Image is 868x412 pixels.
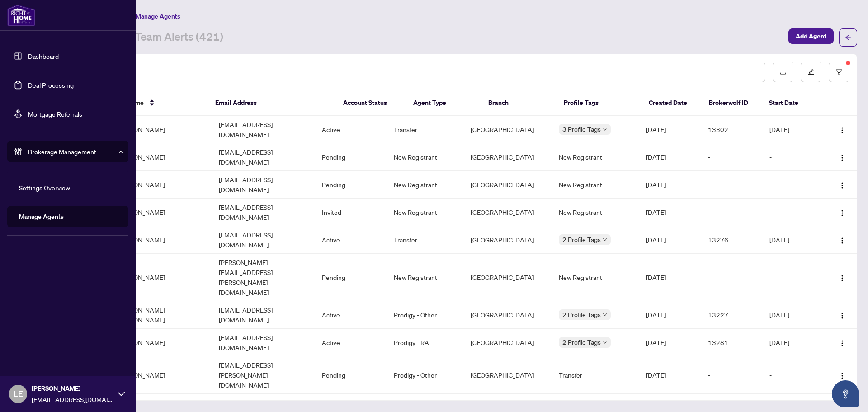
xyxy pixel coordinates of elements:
[463,171,552,199] td: [GEOGRAPHIC_DATA]
[109,301,212,329] td: [PERSON_NAME] [PERSON_NAME]
[212,356,314,394] td: [EMAIL_ADDRESS][PERSON_NAME][DOMAIN_NAME]
[639,143,700,171] td: [DATE]
[701,116,762,143] td: 13302
[835,150,849,164] button: Logo
[839,209,846,217] img: Logo
[212,143,314,171] td: [EMAIL_ADDRESS][DOMAIN_NAME]
[762,356,824,394] td: -
[762,329,824,356] td: [DATE]
[212,171,314,199] td: [EMAIL_ADDRESS][DOMAIN_NAME]
[839,372,846,379] img: Logo
[808,69,814,75] span: edit
[836,69,842,75] span: filter
[28,147,122,156] span: Brokerage Management
[387,254,463,301] td: New Registrant
[603,313,607,317] span: down
[701,254,762,301] td: -
[845,34,851,41] span: arrow-left
[463,356,552,394] td: [GEOGRAPHIC_DATA]
[701,199,762,226] td: -
[463,254,552,301] td: [GEOGRAPHIC_DATA]
[387,226,463,254] td: Transfer
[552,199,639,226] td: New Registrant
[603,237,607,242] span: down
[315,116,387,143] td: Active
[212,199,314,226] td: [EMAIL_ADDRESS][DOMAIN_NAME]
[835,177,849,192] button: Logo
[463,116,552,143] td: [GEOGRAPHIC_DATA]
[463,329,552,356] td: [GEOGRAPHIC_DATA]
[552,254,639,301] td: New Registrant
[762,116,824,143] td: [DATE]
[639,356,700,394] td: [DATE]
[552,171,639,199] td: New Registrant
[109,356,212,394] td: [PERSON_NAME]
[32,384,113,393] span: [PERSON_NAME]
[701,356,762,394] td: -
[839,182,846,189] img: Logo
[639,254,700,301] td: [DATE]
[406,90,481,116] th: Agent Type
[839,312,846,319] img: Logo
[639,199,700,226] td: [DATE]
[701,171,762,199] td: -
[562,124,601,134] span: 3 Profile Tags
[557,90,642,116] th: Profile Tags
[108,90,208,116] th: Full Name
[701,143,762,171] td: -
[839,340,846,347] img: Logo
[639,226,700,254] td: [DATE]
[28,52,59,60] a: Dashboard
[762,226,824,254] td: [DATE]
[762,90,822,116] th: Start Date
[463,301,552,329] td: [GEOGRAPHIC_DATA]
[562,234,601,245] span: 2 Profile Tags
[19,184,70,192] a: Settings Overview
[562,309,601,320] span: 2 Profile Tags
[835,270,849,284] button: Logo
[762,171,824,199] td: -
[315,356,387,394] td: Pending
[315,301,387,329] td: Active
[14,388,23,400] span: LE
[463,226,552,254] td: [GEOGRAPHIC_DATA]
[28,110,82,118] a: Mortgage Referrals
[801,62,821,82] button: edit
[762,254,824,301] td: -
[701,301,762,329] td: 13227
[109,254,212,301] td: [PERSON_NAME]
[562,337,601,347] span: 2 Profile Tags
[463,143,552,171] td: [GEOGRAPHIC_DATA]
[387,329,463,356] td: Prodigy - RA
[387,171,463,199] td: New Registrant
[835,308,849,322] button: Logo
[839,237,846,244] img: Logo
[109,329,212,356] td: [PERSON_NAME]
[387,301,463,329] td: Prodigy - Other
[839,127,846,134] img: Logo
[387,143,463,171] td: New Registrant
[212,329,314,356] td: [EMAIL_ADDRESS][DOMAIN_NAME]
[387,199,463,226] td: New Registrant
[762,199,824,226] td: -
[212,116,314,143] td: [EMAIL_ADDRESS][DOMAIN_NAME]
[136,12,180,20] span: Manage Agents
[835,205,849,219] button: Logo
[839,154,846,161] img: Logo
[315,171,387,199] td: Pending
[552,143,639,171] td: New Registrant
[109,143,212,171] td: [PERSON_NAME]
[387,356,463,394] td: Prodigy - Other
[315,254,387,301] td: Pending
[829,62,849,82] button: filter
[835,368,849,382] button: Logo
[835,335,849,350] button: Logo
[212,254,314,301] td: [PERSON_NAME][EMAIL_ADDRESS][PERSON_NAME][DOMAIN_NAME]
[109,199,212,226] td: [PERSON_NAME]
[552,356,639,394] td: Transfer
[208,90,336,116] th: Email Address
[642,90,702,116] th: Created Date
[603,340,607,345] span: down
[28,81,74,89] a: Deal Processing
[315,199,387,226] td: Invited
